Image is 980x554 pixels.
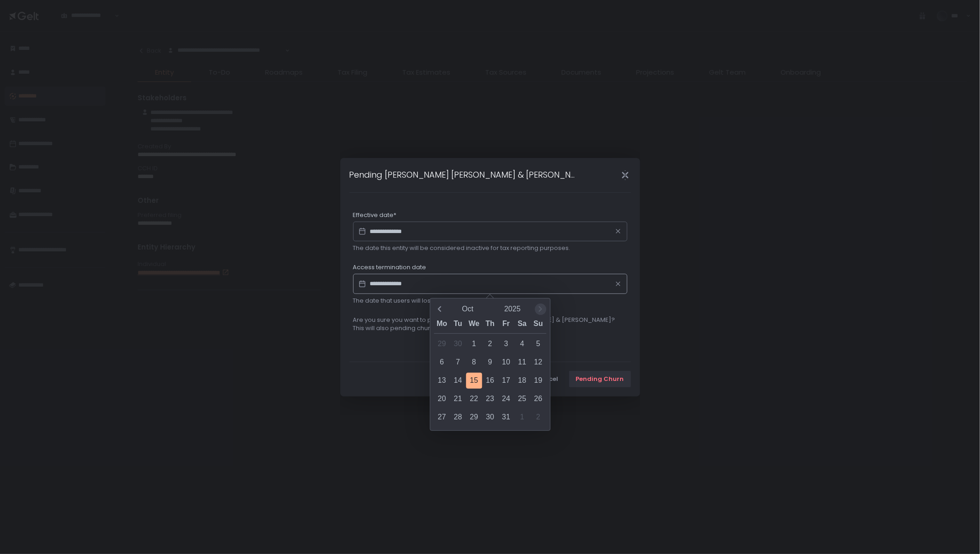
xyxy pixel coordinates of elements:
div: 1 [466,336,482,352]
div: Mo [434,317,450,333]
div: 1 [514,409,530,425]
div: 3 [498,336,514,352]
div: 22 [466,391,482,407]
div: 12 [530,354,546,370]
div: Sa [514,317,530,333]
div: 7 [450,354,466,370]
div: 29 [434,336,450,352]
div: 4 [514,336,530,352]
div: Calendar days [434,336,546,425]
div: Calendar wrapper [434,317,546,425]
div: Su [530,317,546,333]
div: 2 [530,409,546,425]
div: 16 [482,373,498,389]
div: Fr [498,317,514,333]
div: 28 [450,409,466,425]
div: 29 [466,409,482,425]
div: Th [482,317,498,333]
div: 25 [514,391,530,407]
div: 14 [450,373,466,389]
button: Previous month [434,304,445,315]
div: 8 [466,354,482,370]
div: 26 [530,391,546,407]
div: 15 [466,373,482,389]
div: We [466,317,482,333]
span: The date that users will lose access to this entity [353,296,495,305]
div: Tu [450,317,466,333]
div: 24 [498,391,514,407]
button: Pending Churn [569,371,631,387]
div: 18 [514,373,530,389]
div: 5 [530,336,546,352]
div: 6 [434,354,450,370]
div: 17 [498,373,514,389]
div: 11 [514,354,530,370]
div: 20 [434,391,450,407]
div: 10 [498,354,514,370]
input: Datepicker input [353,222,627,242]
div: Pending Churn [576,375,624,383]
span: Effective date* [353,211,397,219]
button: Open years overlay [490,301,535,317]
button: Open months overlay [445,301,490,317]
div: 19 [530,373,546,389]
div: 31 [498,409,514,425]
button: Next month [535,304,546,315]
div: 2 [482,336,498,352]
div: Close [611,170,640,180]
span: The date this entity will be considered inactive for tax reporting purposes. [353,244,570,252]
div: 9 [482,354,498,370]
div: 13 [434,373,450,389]
div: Are you sure you want to pending [PERSON_NAME] [PERSON_NAME] & [PERSON_NAME]? [353,316,627,324]
h1: Pending [PERSON_NAME] [PERSON_NAME] & [PERSON_NAME] [349,168,580,181]
div: 30 [482,409,498,425]
input: Datepicker input [353,274,627,294]
div: 21 [450,391,466,407]
div: 23 [482,391,498,407]
div: 27 [434,409,450,425]
div: 30 [450,336,466,352]
div: This will also pending churn 4 associated entities. [353,324,627,332]
span: Access termination date [353,263,426,272]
